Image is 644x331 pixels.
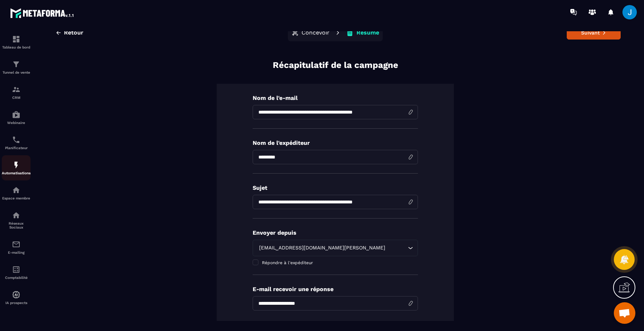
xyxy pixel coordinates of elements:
img: automations [12,110,20,119]
p: Comptabilité [2,276,31,280]
p: CRM [2,96,31,100]
p: Tableau de bord [2,45,31,49]
p: Planificateur [2,146,31,150]
p: Résumé [356,29,379,36]
a: automationsautomationsEspace membre [2,180,31,206]
button: Retour [50,26,89,39]
img: automations [12,161,20,169]
button: Suivant [567,26,621,40]
span: Retour [64,29,83,36]
p: Tunnel de vente [2,70,31,74]
a: accountantaccountantComptabilité [2,260,31,285]
img: logo [10,6,75,19]
img: automations [12,290,20,299]
span: Répondre à l'expéditeur [262,260,313,265]
p: Webinaire [2,121,31,125]
p: Nom de l'expéditeur [253,139,418,146]
span: [EMAIL_ADDRESS][DOMAIN_NAME][PERSON_NAME] [257,244,387,252]
img: formation [12,85,20,94]
p: E-mail recevoir une réponse [253,286,418,293]
p: Récapitulatif de la campagne [273,59,398,71]
p: Nom de l'e-mail [253,95,418,101]
a: formationformationTunnel de vente [2,55,31,80]
button: Concevoir [289,26,332,40]
a: emailemailE-mailing [2,235,31,260]
a: schedulerschedulerPlanificateur [2,130,31,155]
img: email [12,240,20,249]
p: Espace membre [2,196,31,200]
img: automations [12,186,20,194]
p: Automatisations [2,171,31,175]
a: formationformationCRM [2,80,31,105]
img: scheduler [12,135,20,144]
button: Résumé [344,26,381,40]
img: formation [12,35,20,43]
a: automationsautomationsWebinaire [2,105,31,130]
p: E-mailing [2,250,31,254]
input: Search for option [387,244,406,252]
img: social-network [12,211,20,220]
p: Sujet [253,184,418,191]
img: accountant [12,265,20,274]
a: social-networksocial-networkRéseaux Sociaux [2,206,31,235]
img: formation [12,60,20,69]
p: Envoyer depuis [253,229,418,236]
p: Concevoir [302,29,330,36]
p: IA prospects [2,301,31,305]
a: automationsautomationsAutomatisations [2,155,31,180]
a: Ouvrir le chat [614,302,635,324]
a: formationformationTableau de bord [2,29,31,55]
p: Réseaux Sociaux [2,221,31,229]
div: Search for option [253,240,418,256]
